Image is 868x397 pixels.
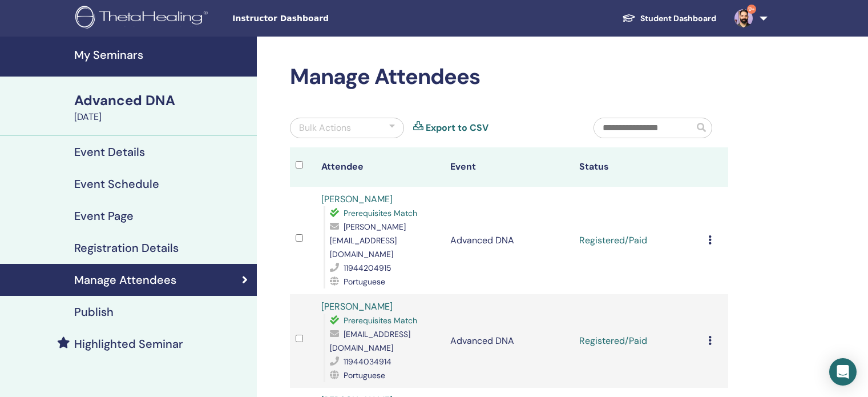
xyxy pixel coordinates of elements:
a: Advanced DNA[DATE] [67,91,257,124]
img: graduation-cap-white.svg [622,13,636,23]
h4: Manage Attendees [74,273,176,287]
a: [PERSON_NAME] [321,300,393,312]
img: logo.png [75,6,212,31]
th: Event [445,147,574,187]
h2: Manage Attendees [290,64,728,90]
td: Advanced DNA [445,187,574,294]
span: [PERSON_NAME][EMAIL_ADDRESS][DOMAIN_NAME] [330,222,406,259]
div: [DATE] [74,110,250,124]
h4: Registration Details [74,241,179,255]
img: default.jpg [734,9,753,27]
h4: Event Details [74,145,145,159]
div: Bulk Actions [299,121,351,135]
h4: My Seminars [74,48,250,62]
h4: Event Page [74,209,134,223]
span: 11944204915 [344,263,391,273]
a: [PERSON_NAME] [321,193,393,205]
div: Advanced DNA [74,91,250,110]
div: Open Intercom Messenger [829,358,857,386]
th: Status [574,147,703,187]
a: Student Dashboard [613,8,725,29]
span: Instructor Dashboard [232,13,403,25]
span: [EMAIL_ADDRESS][DOMAIN_NAME] [330,329,410,353]
span: Prerequisites Match [344,315,417,326]
span: 11944034914 [344,356,391,367]
span: Prerequisites Match [344,208,417,218]
th: Attendee [316,147,445,187]
h4: Publish [74,305,114,319]
span: 9+ [747,5,756,14]
td: Advanced DNA [445,294,574,388]
h4: Event Schedule [74,177,159,191]
a: Export to CSV [426,121,488,135]
span: Portuguese [344,370,385,380]
span: Portuguese [344,276,385,287]
h4: Highlighted Seminar [74,337,183,351]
